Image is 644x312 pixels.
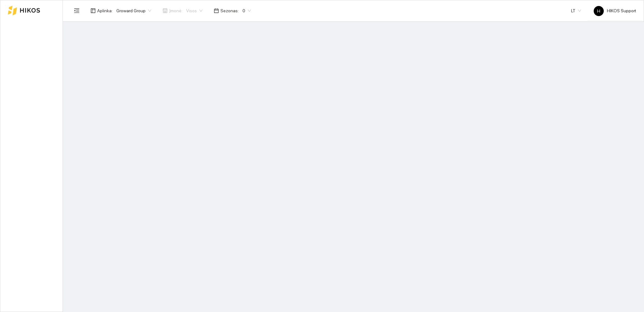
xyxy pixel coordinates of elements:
[594,8,636,13] span: HIKOS Support
[74,8,80,14] span: menu-fold
[163,8,168,13] span: shop
[169,7,182,14] span: Įmonė :
[186,6,203,15] span: Visos
[220,7,239,14] span: Sezonas :
[116,6,151,15] span: Groward Group
[97,7,113,14] span: Aplinka :
[597,6,600,16] span: H
[571,6,581,15] span: LT
[70,4,83,17] button: menu-fold
[242,6,251,15] span: 0
[91,8,96,13] span: layout
[214,8,219,13] span: calendar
